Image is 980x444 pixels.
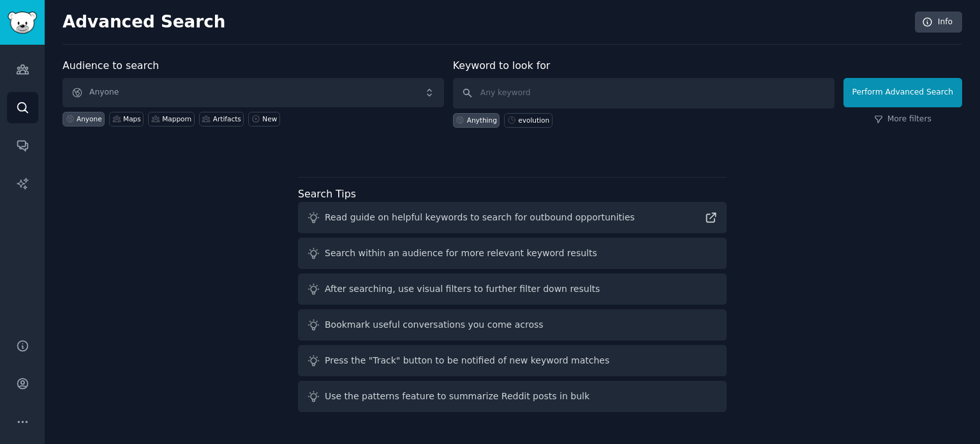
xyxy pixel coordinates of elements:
div: Press the "Track" button to be notified of new keyword matches [325,354,609,367]
div: Anything [467,116,497,125]
label: Keyword to look for [453,59,551,72]
div: Read guide on helpful keywords to search for outbound opportunities [325,211,635,224]
input: Any keyword [453,78,835,109]
button: Anyone [63,78,444,107]
div: Maps [123,114,141,123]
h2: Advanced Search [63,12,908,33]
div: evolution [518,116,549,125]
label: Search Tips [298,188,356,200]
div: Mapporn [162,114,191,123]
a: Info [915,11,962,33]
div: Use the patterns feature to summarize Reddit posts in bulk [325,390,590,403]
div: After searching, use visual filters to further filter down results [325,282,600,296]
div: New [262,114,277,123]
a: New [248,112,279,126]
div: Anyone [77,114,102,123]
a: More filters [874,114,932,125]
img: GummySearch logo [8,11,37,34]
button: Perform Advanced Search [843,78,962,107]
div: Search within an audience for more relevant keyword results [325,247,597,260]
label: Audience to search [63,59,159,72]
div: Bookmark useful conversations you come across [325,318,544,332]
div: Artifacts [213,114,241,123]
